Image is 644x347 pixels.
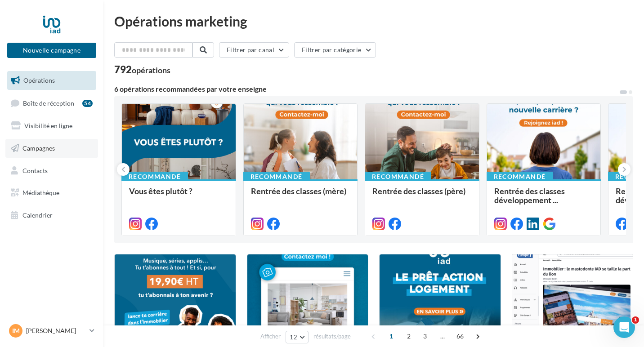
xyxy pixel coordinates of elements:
[613,316,635,338] iframe: Intercom live chat
[22,144,55,152] span: Campagnes
[82,100,93,107] div: 54
[453,329,468,343] span: 66
[418,329,432,343] span: 3
[129,186,192,196] span: Vous êtes plutôt ?
[114,85,619,93] div: 6 opérations recommandées par votre enseigne
[7,322,96,339] a: IM [PERSON_NAME]
[7,43,96,58] button: Nouvelle campagne
[132,66,170,74] div: opérations
[24,122,72,129] span: Visibilité en ligne
[22,211,53,219] span: Calendrier
[5,116,98,135] a: Visibilité en ligne
[260,332,281,341] span: Afficher
[23,99,74,107] span: Boîte de réception
[5,206,98,225] a: Calendrier
[294,42,376,58] button: Filtrer par catégorie
[219,42,289,58] button: Filtrer par canal
[402,329,416,343] span: 2
[12,326,20,335] span: IM
[121,172,188,182] div: Recommandé
[313,332,351,341] span: résultats/page
[384,329,398,343] span: 1
[365,172,431,182] div: Recommandé
[435,329,450,343] span: ...
[251,186,346,196] span: Rentrée des classes (mère)
[114,14,633,28] div: Opérations marketing
[5,93,98,113] a: Boîte de réception54
[487,172,553,182] div: Recommandé
[286,331,309,343] button: 12
[632,316,639,324] span: 1
[22,166,48,174] span: Contacts
[22,189,59,196] span: Médiathèque
[26,326,86,335] p: [PERSON_NAME]
[243,172,310,182] div: Recommandé
[494,186,565,205] span: Rentrée des classes développement ...
[5,139,98,158] a: Campagnes
[114,65,170,75] div: 792
[290,334,297,341] span: 12
[5,71,98,90] a: Opérations
[372,186,465,196] span: Rentrée des classes (père)
[5,183,98,202] a: Médiathèque
[5,161,98,180] a: Contacts
[23,76,55,84] span: Opérations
